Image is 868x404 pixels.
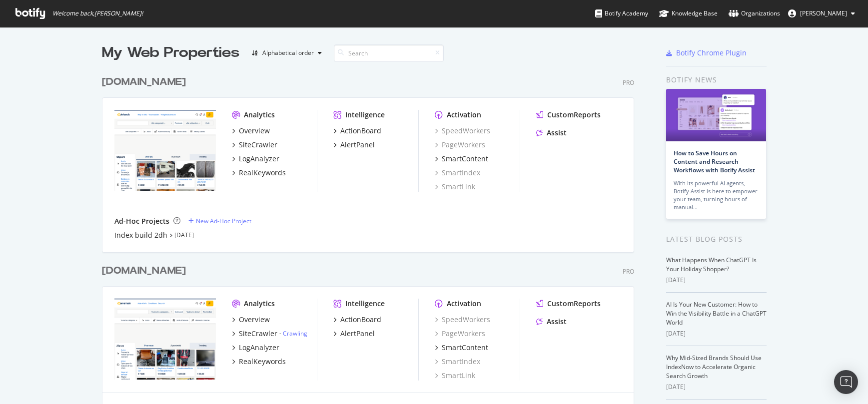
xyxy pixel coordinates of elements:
[239,168,286,178] div: RealKeywords
[174,231,194,239] a: [DATE]
[333,315,381,325] a: ActionBoard
[536,317,567,327] a: Assist
[333,126,381,136] a: ActionBoard
[674,149,755,174] a: How to Save Hours on Content and Research Workflows with Botify Assist
[435,371,475,381] a: SmartLink
[232,154,279,164] a: LogAnalyzer
[340,315,381,325] div: ActionBoard
[595,8,648,18] div: Botify Academy
[666,48,747,58] a: Botify Chrome Plugin
[435,126,490,136] a: SpeedWorkers
[666,276,767,285] div: [DATE]
[666,300,767,327] a: AI Is Your New Customer: How to Win the Visibility Battle in a ChatGPT World
[435,315,490,325] a: SpeedWorkers
[102,75,190,89] a: [DOMAIN_NAME]
[435,168,480,178] a: SmartIndex
[232,168,286,178] a: RealKeywords
[239,126,270,136] div: Overview
[196,217,251,225] div: New Ad-Hoc Project
[239,343,279,353] div: LogAnalyzer
[666,256,757,273] a: What Happens When ChatGPT Is Your Holiday Shopper?
[666,354,762,380] a: Why Mid-Sized Brands Should Use IndexNow to Accelerate Organic Search Growth
[442,343,488,353] div: SmartContent
[232,140,277,150] a: SiteCrawler
[536,299,601,309] a: CustomReports
[547,317,567,327] div: Assist
[114,230,167,240] a: Index build 2dh
[547,299,601,309] div: CustomReports
[547,110,601,120] div: CustomReports
[262,50,314,56] div: Alphabetical order
[623,78,634,87] div: Pro
[536,128,567,138] a: Assist
[247,45,326,61] button: Alphabetical order
[666,383,767,392] div: [DATE]
[102,75,186,89] div: [DOMAIN_NAME]
[666,89,766,141] img: How to Save Hours on Content and Research Workflows with Botify Assist
[729,8,780,18] div: Organizations
[340,126,381,136] div: ActionBoard
[283,329,307,338] a: Crawling
[334,44,444,62] input: Search
[114,216,169,226] div: Ad-Hoc Projects
[345,299,385,309] div: Intelligence
[536,110,601,120] a: CustomReports
[435,357,480,367] a: SmartIndex
[834,370,858,394] div: Open Intercom Messenger
[345,110,385,120] div: Intelligence
[333,140,375,150] a: AlertPanel
[442,154,488,164] div: SmartContent
[232,126,270,136] a: Overview
[333,329,375,339] a: AlertPanel
[244,110,275,120] div: Analytics
[547,128,567,138] div: Assist
[102,264,190,278] a: [DOMAIN_NAME]
[435,140,485,150] a: PageWorkers
[102,43,239,63] div: My Web Properties
[674,179,759,211] div: With its powerful AI agents, Botify Assist is here to empower your team, turning hours of manual…
[435,343,488,353] a: SmartContent
[659,8,718,18] div: Knowledge Base
[800,9,847,17] span: Matthieu Feru
[239,329,277,339] div: SiteCrawler
[666,234,767,245] div: Latest Blog Posts
[239,357,286,367] div: RealKeywords
[244,299,275,309] div: Analytics
[239,140,277,150] div: SiteCrawler
[102,264,186,278] div: [DOMAIN_NAME]
[623,267,634,276] div: Pro
[239,315,270,325] div: Overview
[232,357,286,367] a: RealKeywords
[780,5,863,21] button: [PERSON_NAME]
[279,329,307,338] div: -
[232,343,279,353] a: LogAnalyzer
[666,329,767,338] div: [DATE]
[676,48,747,58] div: Botify Chrome Plugin
[447,110,481,120] div: Activation
[666,74,767,85] div: Botify news
[447,299,481,309] div: Activation
[239,154,279,164] div: LogAnalyzer
[232,315,270,325] a: Overview
[232,329,307,339] a: SiteCrawler- Crawling
[340,329,375,339] div: AlertPanel
[52,9,143,17] span: Welcome back, [PERSON_NAME] !
[340,140,375,150] div: AlertPanel
[435,182,475,192] a: SmartLink
[114,299,216,380] img: 2ememain.be
[114,110,216,191] img: 2dehands.be
[435,329,485,339] a: PageWorkers
[435,154,488,164] a: SmartContent
[188,217,251,225] a: New Ad-Hoc Project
